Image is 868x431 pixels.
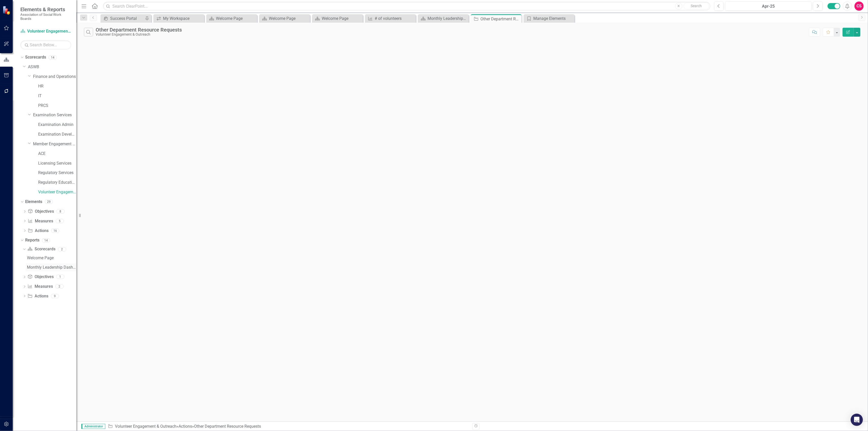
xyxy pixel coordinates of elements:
a: Scorecards [27,246,55,252]
a: Reports [25,237,39,243]
a: # of volunteers [366,15,415,22]
div: Other Department Resource Requests [194,424,261,429]
div: 14 [42,238,50,242]
div: Volunteer Engagement & Outreach [96,33,182,36]
img: ClearPoint Strategy [3,6,11,15]
a: Volunteer Engagement & Outreach [115,424,176,429]
div: 2 [58,247,66,251]
div: Manage Elements [533,15,573,22]
div: Welcome Page [216,15,256,22]
input: Search ClearPoint... [103,2,710,11]
a: ASWB [28,64,76,70]
span: Administrator [81,424,105,429]
a: Monthly Leadership Dashboard [419,15,467,22]
a: Licensing Services [38,161,76,166]
a: Actions [28,228,48,234]
div: My Workspace [163,15,203,22]
div: Welcome Page [322,15,362,22]
div: Monthly Leadership Dashboard [27,265,76,270]
a: Manage Elements [525,15,573,22]
a: Measures [28,218,53,224]
a: Regulatory Services [38,170,76,176]
a: Examination Admin [38,122,76,128]
span: Search [691,4,702,8]
a: IT [38,93,76,99]
a: Welcome Page [313,15,362,22]
button: CS [855,2,864,11]
div: Open Intercom Messenger [851,414,863,426]
div: 2 [55,284,64,289]
div: Monthly Leadership Dashboard [428,15,467,22]
div: # of volunteers [375,15,415,22]
a: Regulatory Education [38,180,76,185]
a: Elements [25,199,42,205]
div: 5 [56,219,64,223]
a: Actions [179,424,192,429]
button: Apr-25 [725,2,812,11]
div: » » [108,424,468,429]
a: Volunteer Engagement & Outreach [20,28,71,34]
div: Other Department Resource Requests [96,27,182,33]
div: Welcome Page [269,15,309,22]
a: Objectives [28,209,54,214]
a: Actions [27,293,48,299]
a: Monthly Leadership Dashboard [26,263,76,271]
div: Other Department Resource Requests [480,16,520,22]
div: 14 [49,55,57,60]
a: PRCS [38,103,76,109]
a: Welcome Page [208,15,256,22]
a: Objectives [27,274,53,280]
a: My Workspace [155,15,203,22]
a: HR [38,83,76,89]
div: Success Portal [110,15,144,22]
a: ACE [38,151,76,157]
a: Member Engagement and Regulatory Services [33,141,76,147]
span: Elements & Reports [20,6,71,12]
div: 1 [56,275,64,279]
input: Search Below... [20,40,71,49]
a: Examination Development [38,132,76,137]
div: 29 [45,200,53,204]
a: Welcome Page [26,254,76,262]
div: 16 [51,228,59,233]
div: Apr-25 [727,3,810,9]
div: 8 [56,209,65,214]
div: 9 [51,294,59,298]
a: Finance and Operations [33,74,76,80]
button: Search [684,3,709,10]
a: Success Portal [102,15,144,22]
div: Welcome Page [27,256,76,260]
a: Volunteer Engagement & Outreach [38,189,76,195]
a: Scorecards [25,54,46,60]
a: Welcome Page [260,15,309,22]
a: Measures [27,284,53,290]
small: Association of Social Work Boards [20,12,71,21]
a: Examination Services [33,112,76,118]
